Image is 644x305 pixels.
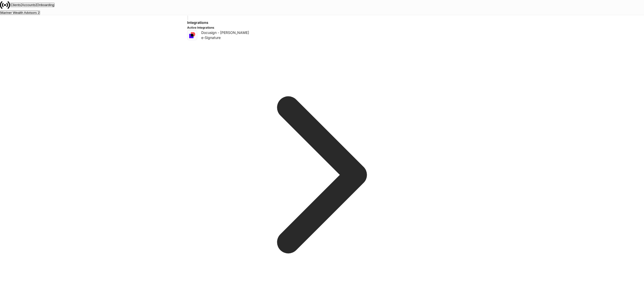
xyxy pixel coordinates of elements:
h4: Integrations [187,20,457,25]
button: Clients [10,3,21,7]
h5: Active Integrations [187,25,457,30]
button: Onboarding [36,3,55,7]
div: Onboarding [37,3,54,7]
button: Accounts [21,3,36,7]
div: Accounts [22,3,36,7]
div: Clients [11,3,21,7]
div: e-Signature [201,35,457,40]
div: Mariner Wealth Advisors 2 [1,11,39,14]
div: Docusign - [PERSON_NAME] [201,30,457,35]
